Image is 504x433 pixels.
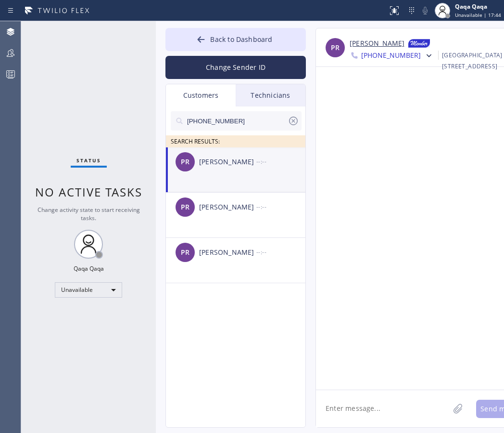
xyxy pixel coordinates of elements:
a: [PERSON_NAME] [350,38,404,50]
div: Customers [166,84,236,106]
span: PR [331,42,340,53]
div: --:-- [256,156,306,167]
button: Change Sender ID [165,56,306,79]
div: --:-- [256,247,306,258]
div: Qaqa Qaqa [455,2,501,11]
button: Back to Dashboard [165,28,306,51]
div: Technicians [236,84,305,106]
span: SEARCH RESULTS: [171,137,220,145]
span: No active tasks [35,184,142,200]
div: Qaqa Qaqa [74,264,104,273]
button: Mute [418,4,432,17]
div: [PERSON_NAME] [199,157,256,168]
span: Status [76,157,101,164]
span: PR [181,247,189,258]
span: PR [181,202,189,213]
span: Unavailable | 17:44 [455,12,501,18]
div: [PERSON_NAME] [199,247,256,258]
span: Change activity state to start receiving tasks. [38,206,140,222]
div: [PERSON_NAME] [199,202,256,213]
input: Search [186,111,288,131]
span: PR [181,157,189,168]
div: Unavailable [55,282,122,298]
div: --:-- [256,201,306,212]
span: Back to Dashboard [210,35,272,44]
span: [PHONE_NUMBER] [361,51,421,62]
